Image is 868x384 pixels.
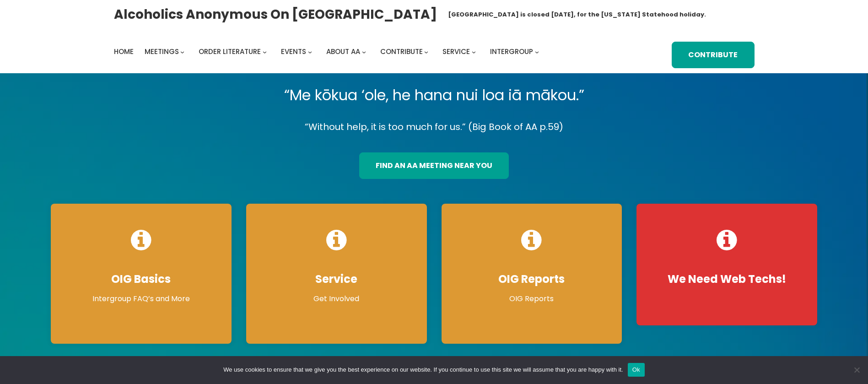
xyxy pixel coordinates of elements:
[451,293,613,304] p: OIG Reports
[490,47,533,56] span: Intergroup
[255,293,418,304] p: Get Involved
[180,49,184,54] button: Meetings submenu
[672,42,754,68] a: Contribute
[60,293,222,304] p: Intergroup FAQ’s and More
[308,49,312,54] button: Events submenu
[362,49,366,54] button: About AA submenu
[281,45,306,58] a: Events
[43,82,825,108] p: “Me kōkua ‘ole, he hana nui loa iā mākou.”
[255,272,418,286] h4: Service
[442,45,470,58] a: Service
[326,47,360,56] span: About AA
[145,47,179,56] span: Meetings
[628,363,645,377] button: Ok
[380,47,423,56] span: Contribute
[472,49,476,54] button: Service submenu
[448,10,706,19] h1: [GEOGRAPHIC_DATA] is closed [DATE], for the [US_STATE] Statehood holiday.
[114,47,134,56] span: Home
[223,365,623,374] span: We use cookies to ensure that we give you the best experience on our website. If you continue to ...
[359,152,509,179] a: find an aa meeting near you
[199,47,261,56] span: Order Literature
[43,119,825,135] p: “Without help, it is too much for us.” (Big Book of AA p.59)
[424,49,428,54] button: Contribute submenu
[535,49,539,54] button: Intergroup submenu
[442,47,470,56] span: Service
[646,272,808,286] h4: We Need Web Techs!
[326,45,360,58] a: About AA
[490,45,533,58] a: Intergroup
[451,272,613,286] h4: OIG Reports
[281,47,306,56] span: Events
[114,3,437,26] a: Alcoholics Anonymous on [GEOGRAPHIC_DATA]
[114,45,542,58] nav: Intergroup
[263,49,267,54] button: Order Literature submenu
[114,45,134,58] a: Home
[60,272,222,286] h4: OIG Basics
[145,45,179,58] a: Meetings
[380,45,423,58] a: Contribute
[852,365,861,374] span: No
